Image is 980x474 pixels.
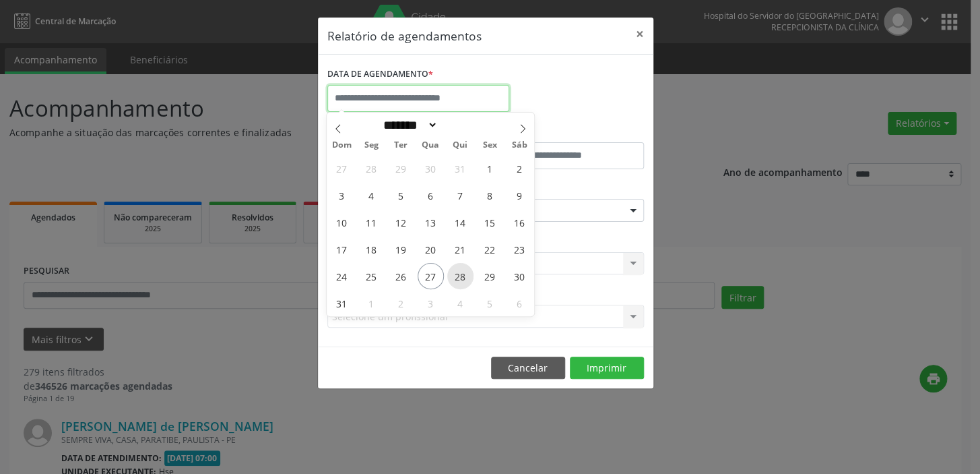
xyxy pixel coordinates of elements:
[388,290,414,316] span: Setembro 2, 2025
[386,141,416,150] span: Ter
[388,236,414,262] span: Agosto 19, 2025
[491,357,565,380] button: Cancelar
[447,155,473,181] span: Julho 31, 2025
[327,64,433,85] label: DATA DE AGENDAMENTO
[506,209,532,235] span: Agosto 16, 2025
[388,182,414,208] span: Agosto 5, 2025
[388,209,414,235] span: Agosto 12, 2025
[476,290,502,316] span: Setembro 5, 2025
[358,263,385,289] span: Agosto 25, 2025
[570,357,644,380] button: Imprimir
[447,290,473,316] span: Setembro 4, 2025
[388,263,414,289] span: Agosto 26, 2025
[438,118,482,132] input: Year
[504,141,534,150] span: Sáb
[356,141,386,150] span: Seg
[418,263,444,289] span: Agosto 27, 2025
[506,263,532,289] span: Agosto 30, 2025
[418,209,444,235] span: Agosto 13, 2025
[329,155,355,181] span: Julho 27, 2025
[447,263,473,289] span: Agosto 28, 2025
[475,141,504,150] span: Sex
[626,18,653,51] button: Close
[358,182,385,208] span: Agosto 4, 2025
[329,263,355,289] span: Agosto 24, 2025
[329,182,355,208] span: Agosto 3, 2025
[447,236,473,262] span: Agosto 21, 2025
[388,155,414,181] span: Julho 29, 2025
[506,182,532,208] span: Agosto 9, 2025
[329,209,355,235] span: Agosto 10, 2025
[418,155,444,181] span: Julho 30, 2025
[476,236,502,262] span: Agosto 22, 2025
[416,141,445,150] span: Qua
[489,121,644,142] label: ATÉ
[418,290,444,316] span: Setembro 3, 2025
[476,182,502,208] span: Agosto 8, 2025
[379,118,438,132] select: Month
[476,155,502,181] span: Agosto 1, 2025
[476,263,502,289] span: Agosto 29, 2025
[358,155,385,181] span: Julho 28, 2025
[506,236,532,262] span: Agosto 23, 2025
[476,209,502,235] span: Agosto 15, 2025
[327,141,356,150] span: Dom
[418,236,444,262] span: Agosto 20, 2025
[329,236,355,262] span: Agosto 17, 2025
[358,236,385,262] span: Agosto 18, 2025
[445,141,475,150] span: Qui
[327,27,482,45] h5: Relatório de agendamentos
[447,209,473,235] span: Agosto 14, 2025
[506,155,532,181] span: Agosto 2, 2025
[506,290,532,316] span: Setembro 6, 2025
[358,290,385,316] span: Setembro 1, 2025
[447,182,473,208] span: Agosto 7, 2025
[418,182,444,208] span: Agosto 6, 2025
[329,290,355,316] span: Agosto 31, 2025
[358,209,385,235] span: Agosto 11, 2025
